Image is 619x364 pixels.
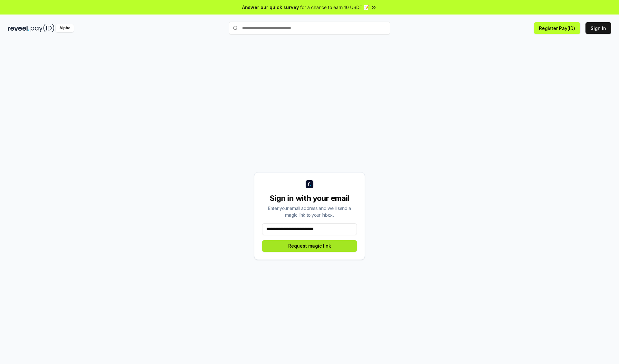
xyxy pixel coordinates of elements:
span: Answer our quick survey [242,4,299,11]
button: Request magic link [262,240,357,252]
div: Sign in with your email [262,193,357,203]
div: Enter your email address and we’ll send a magic link to your inbox. [262,205,357,218]
img: reveel_dark [8,24,29,32]
span: for a chance to earn 10 USDT 📝 [300,4,369,11]
button: Register Pay(ID) [534,22,580,34]
img: pay_id [31,24,54,32]
img: logo_small [306,180,313,188]
div: Alpha [56,24,74,32]
button: Sign In [585,22,611,34]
